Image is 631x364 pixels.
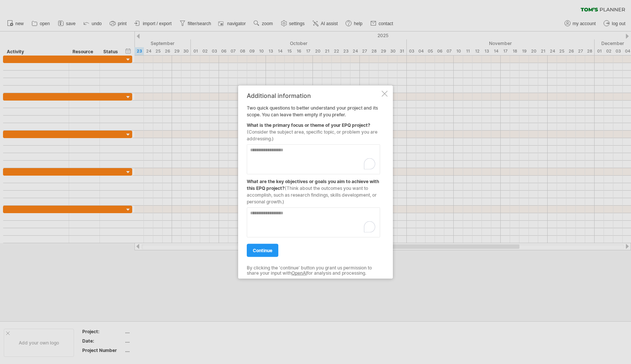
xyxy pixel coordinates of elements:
div: What is the primary focus or theme of your EPQ project? [247,118,380,142]
span: continue [253,248,272,253]
a: continue [247,244,278,257]
div: By clicking the 'continue' button you grant us permission to share your input with for analysis a... [247,265,380,276]
div: Two quick questions to better understand your project and its scope. You can leave them empty if ... [247,92,380,272]
textarea: To enrich screen reader interactions, please activate Accessibility in Grammarly extension settings [247,208,380,238]
div: Additional information [247,92,380,99]
span: (Consider the subject area, specific topic, or problem you are addressing.) [247,129,377,141]
textarea: To enrich screen reader interactions, please activate Accessibility in Grammarly extension settings [247,144,380,174]
a: OpenAI [291,270,307,276]
span: (Think about the outcomes you want to accomplish, such as research findings, skills development, ... [247,185,377,205]
div: What are the key objectives or goals you aim to achieve with this EPQ project? [247,174,380,205]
